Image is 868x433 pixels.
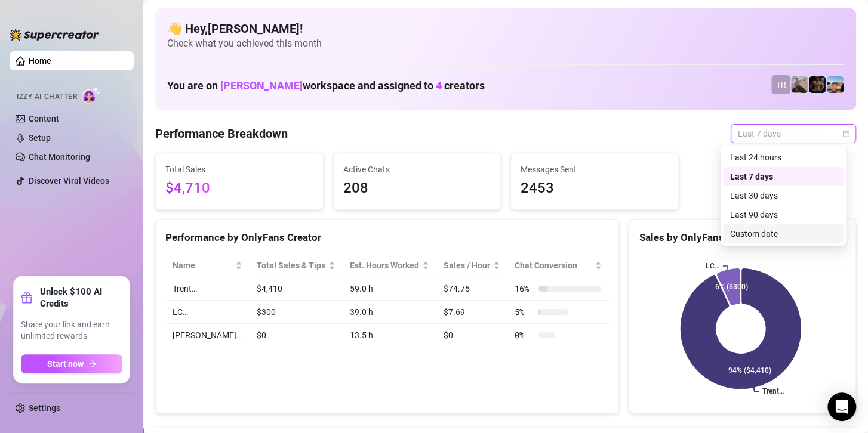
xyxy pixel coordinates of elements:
td: Trent… [165,277,250,301]
span: Active Chats [343,163,491,176]
div: Last 30 days [723,186,844,205]
span: arrow-right [88,360,97,368]
img: Zach [827,76,844,93]
th: Total Sales & Tips [250,254,343,277]
a: Discover Viral Videos [29,176,109,185]
button: Start nowarrow-right [21,354,122,373]
span: Izzy AI Chatter [17,91,77,103]
span: Check what you achieved this month [167,37,844,50]
th: Sales / Hour [436,254,507,277]
span: 5 % [515,305,534,318]
img: AI Chatter [82,86,100,104]
td: $74.75 [436,277,507,301]
span: Sales / Hour [444,259,491,272]
a: Content [29,114,59,123]
img: logo-BBDzfeDw.svg [10,29,99,41]
span: Total Sales [165,163,313,176]
span: Start now [47,359,84,369]
h4: 👋 Hey, [PERSON_NAME] ! [167,20,844,37]
text: LC… [706,262,719,270]
a: Setup [29,133,51,143]
td: 13.5 h [343,324,436,347]
span: Total Sales & Tips [257,259,326,272]
strong: Unlock $100 AI Credits [40,286,122,310]
td: $300 [250,301,343,324]
span: 208 [343,177,491,200]
text: Trent… [762,387,784,395]
span: 2453 [521,177,669,200]
div: Last 30 days [730,189,836,202]
div: Last 90 days [730,208,836,221]
span: Chat Conversion [515,259,592,272]
span: $4,710 [165,177,313,200]
td: $0 [436,324,507,347]
img: LC [791,76,808,93]
td: $7.69 [436,301,507,324]
th: Chat Conversion [507,254,609,277]
span: TR [776,78,786,91]
span: [PERSON_NAME] [220,79,303,92]
td: 39.0 h [343,301,436,324]
div: Last 90 days [723,205,844,224]
div: Open Intercom Messenger [827,392,856,421]
div: Last 7 days [730,170,836,183]
div: Performance by OnlyFans Creator [165,230,609,246]
span: Name [173,259,233,272]
span: Last 7 days [738,125,849,143]
h4: Performance Breakdown [155,125,288,142]
a: Chat Monitoring [29,152,90,162]
div: Custom date [723,224,844,243]
h1: You are on workspace and assigned to creators [167,79,485,92]
span: 4 [436,79,442,92]
td: 59.0 h [343,277,436,301]
td: $4,410 [250,277,343,301]
span: 0 % [515,329,534,342]
td: [PERSON_NAME]… [165,324,250,347]
span: 16 % [515,282,534,295]
a: Home [29,56,51,66]
div: Last 7 days [723,167,844,186]
span: gift [21,292,33,304]
a: Settings [29,403,60,413]
span: Messages Sent [521,163,669,176]
div: Last 24 hours [730,151,836,164]
div: Est. Hours Worked [350,259,420,272]
td: $0 [250,324,343,347]
td: LC… [165,301,250,324]
span: calendar [842,130,849,137]
span: Share your link and earn unlimited rewards [21,319,122,342]
img: Trent [809,76,826,93]
th: Name [165,254,250,277]
div: Last 24 hours [723,148,844,167]
div: Sales by OnlyFans Creator [639,230,846,246]
div: Custom date [730,227,836,240]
